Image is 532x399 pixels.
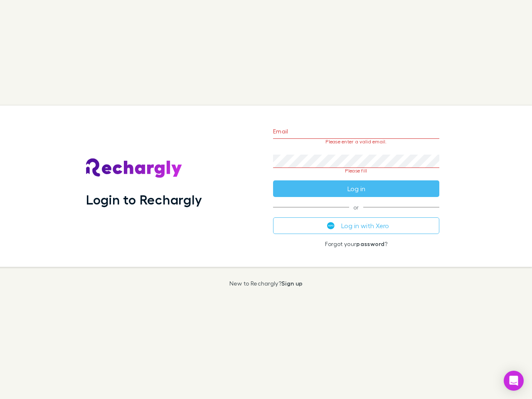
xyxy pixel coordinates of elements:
h1: Login to Rechargly [86,192,202,207]
p: New to Rechargly? [229,280,303,287]
img: Xero's logo [327,222,335,229]
a: password [356,240,384,247]
p: Forgot your ? [273,241,439,247]
span: or [273,207,439,207]
p: Please enter a valid email. [273,139,439,145]
a: Sign up [281,280,303,287]
img: Rechargly's Logo [86,158,182,178]
button: Log in with Xero [273,217,439,234]
div: Open Intercom Messenger [504,371,524,391]
p: Please fill [273,168,439,174]
button: Log in [273,180,439,197]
